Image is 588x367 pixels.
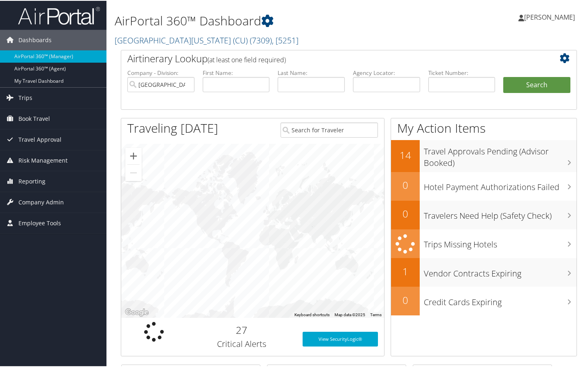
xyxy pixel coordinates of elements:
button: Zoom in [125,147,142,163]
span: Employee Tools [18,212,61,233]
h1: My Action Items [391,119,577,136]
span: Map data ©2025 [335,312,365,316]
span: Book Travel [18,108,50,128]
span: Travel Approval [18,129,61,149]
button: Keyboard shortcuts [294,311,330,317]
span: [PERSON_NAME] [524,12,575,21]
a: 0Credit Cards Expiring [391,286,577,315]
span: Reporting [18,170,45,191]
a: Open this area in Google Maps (opens a new window) [123,306,150,317]
span: Risk Management [18,150,68,170]
label: Last Name: [278,68,345,76]
h1: Traveling [DATE] [127,119,218,136]
h3: Trips Missing Hotels [424,234,577,249]
input: Search for Traveler [280,122,378,137]
h3: Credit Cards Expiring [424,292,577,307]
a: 0Travelers Need Help (Safety Check) [391,200,577,229]
h2: 0 [391,177,420,191]
button: Search [503,76,570,93]
label: Company - Division: [127,68,194,76]
a: [PERSON_NAME] [518,4,583,29]
h3: Critical Alerts [193,338,290,349]
button: Zoom out [125,164,142,180]
a: 0Hotel Payment Authorizations Failed [391,171,577,200]
span: ( 7309 ) [250,34,272,45]
label: Agency Locator: [353,68,420,76]
img: Google [123,306,150,317]
span: , [ 5251 ] [272,34,299,45]
h2: 0 [391,292,420,306]
h3: Vendor Contracts Expiring [424,263,577,279]
h2: 27 [193,322,290,336]
h3: Hotel Payment Authorizations Failed [424,177,577,192]
label: First Name: [203,68,270,76]
span: Company Admin [18,191,64,212]
h2: 0 [391,206,420,220]
a: Terms (opens in new tab) [370,312,382,316]
span: (at least one field required) [208,54,286,63]
a: Trips Missing Hotels [391,229,577,258]
h3: Travel Approvals Pending (Advisor Booked) [424,141,577,168]
a: View SecurityLogic® [303,331,378,346]
h2: 14 [391,147,420,161]
label: Ticket Number: [428,68,495,76]
a: 14Travel Approvals Pending (Advisor Booked) [391,139,577,171]
span: Trips [18,87,32,107]
a: [GEOGRAPHIC_DATA][US_STATE] (CU) [115,34,299,45]
h1: AirPortal 360™ Dashboard [115,11,427,29]
a: 1Vendor Contracts Expiring [391,257,577,286]
h2: 1 [391,264,420,278]
span: Dashboards [18,29,52,50]
h2: Airtinerary Lookup [127,51,532,65]
h3: Travelers Need Help (Safety Check) [424,205,577,221]
img: airportal-logo.png [18,5,100,25]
